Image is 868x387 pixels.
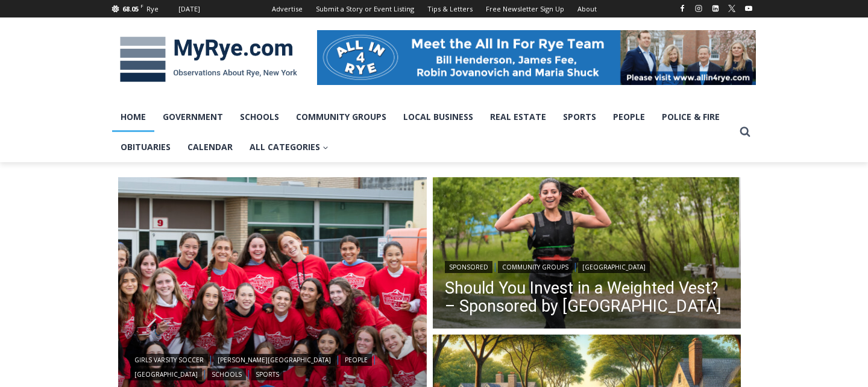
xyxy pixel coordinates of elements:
[395,102,482,132] a: Local Business
[578,261,650,273] a: [GEOGRAPHIC_DATA]
[734,121,756,143] button: View Search Form
[154,102,231,132] a: Government
[445,259,729,273] div: | |
[288,102,395,132] a: Community Groups
[250,140,329,154] span: All Categories
[433,177,741,332] img: (PHOTO: Runner with a weighted vest. Contributed.)
[341,354,372,366] a: People
[445,279,729,315] a: Should You Invest in a Weighted Vest? – Sponsored by [GEOGRAPHIC_DATA]
[140,2,143,9] span: F
[207,368,246,380] a: Schools
[130,368,202,380] a: [GEOGRAPHIC_DATA]
[445,261,492,273] a: Sponsored
[122,4,139,13] span: 68.05
[146,4,159,14] div: Rye
[241,132,337,162] a: All Categories
[112,102,734,163] nav: Primary Navigation
[130,351,415,380] div: | | | | |
[112,102,154,132] a: Home
[112,132,179,162] a: Obituaries
[130,354,208,366] a: Girls Varsity Soccer
[317,30,756,84] img: All in for Rye
[251,368,283,380] a: Sports
[112,28,305,91] img: MyRye.com
[433,177,741,332] a: Read More Should You Invest in a Weighted Vest? – Sponsored by White Plains Hospital
[691,1,706,16] a: Instagram
[231,102,288,132] a: Schools
[675,1,690,16] a: Facebook
[653,102,728,132] a: Police & Fire
[179,132,241,162] a: Calendar
[708,1,723,16] a: Linkedin
[725,1,739,16] a: X
[741,1,756,16] a: YouTube
[213,354,335,366] a: [PERSON_NAME][GEOGRAPHIC_DATA]
[498,261,573,273] a: Community Groups
[555,102,605,132] a: Sports
[482,102,555,132] a: Real Estate
[605,102,653,132] a: People
[178,4,200,14] div: [DATE]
